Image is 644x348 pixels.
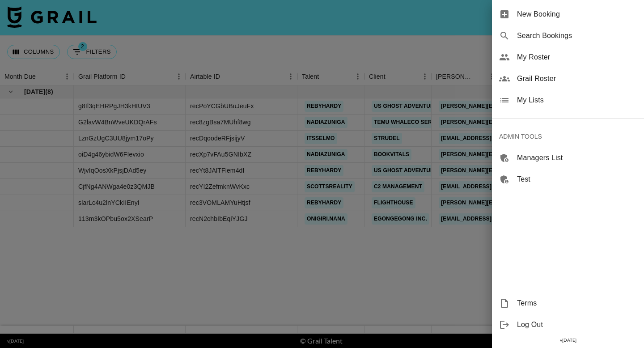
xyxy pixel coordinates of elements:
[517,319,637,330] span: Log Out
[492,126,644,147] div: ADMIN TOOLS
[492,68,644,89] div: Grail Roster
[492,293,644,314] div: Terms
[517,30,637,41] span: Search Bookings
[517,153,637,163] span: Managers List
[492,314,644,335] div: Log Out
[492,25,644,47] div: Search Bookings
[517,52,637,63] span: My Roster
[492,147,644,169] div: Managers List
[517,174,637,185] span: Test
[492,47,644,68] div: My Roster
[492,89,644,111] div: My Lists
[517,9,637,20] span: New Booking
[492,169,644,190] div: Test
[492,4,644,25] div: New Booking
[517,298,637,309] span: Terms
[517,95,637,106] span: My Lists
[517,73,637,84] span: Grail Roster
[492,335,644,345] div: v [DATE]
